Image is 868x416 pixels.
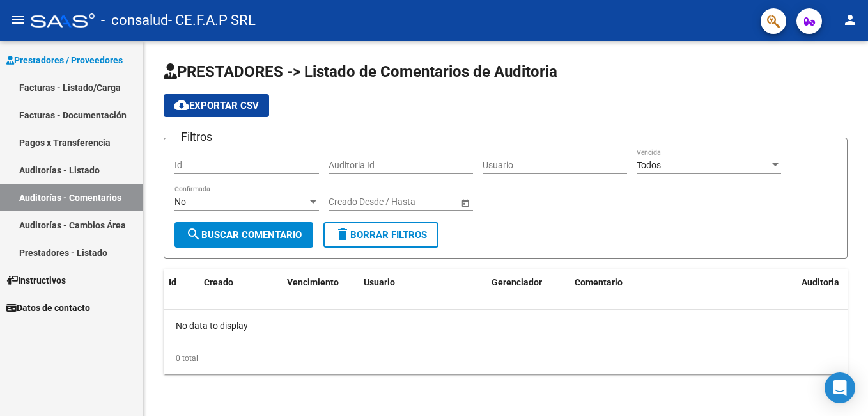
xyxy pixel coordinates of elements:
datatable-header-cell: Creado [199,269,282,296]
h3: Filtros [174,128,219,146]
div: No data to display [164,310,848,342]
input: Start date [329,196,368,207]
button: Exportar CSV [164,94,269,117]
span: Prestadores / Proveedores [6,53,123,67]
datatable-header-cell: Auditoria [796,269,848,296]
mat-icon: search [186,227,201,242]
span: Instructivos [6,273,66,287]
div: Open Intercom Messenger [825,372,855,403]
span: - CE.F.A.P SRL [168,6,256,35]
div: 0 total [164,342,848,374]
button: Borrar Filtros [323,222,438,248]
span: Usuario [364,277,395,287]
mat-icon: menu [10,12,26,28]
span: Datos de contacto [6,301,90,315]
span: Vencimiento [287,277,339,287]
datatable-header-cell: Id [164,269,199,296]
span: Auditoria [802,277,839,287]
span: Gerenciador [492,277,542,287]
datatable-header-cell: Comentario [570,269,796,296]
span: Creado [204,277,233,287]
mat-icon: cloud_download [174,97,189,113]
input: End date [379,196,442,207]
span: - consalud [101,6,168,35]
mat-icon: delete [335,227,350,242]
span: Buscar Comentario [186,229,302,241]
datatable-header-cell: Usuario [359,269,486,296]
datatable-header-cell: Vencimiento [282,269,359,296]
span: Todos [637,160,661,170]
datatable-header-cell: Gerenciador [486,269,570,296]
mat-icon: person [842,12,858,28]
span: Borrar Filtros [335,229,427,241]
span: Comentario [575,277,623,287]
span: Id [169,277,176,287]
button: Buscar Comentario [174,222,313,248]
button: Open calendar [458,196,472,209]
span: Exportar CSV [174,100,259,111]
span: No [174,196,186,207]
span: PRESTADORES -> Listado de Comentarios de Auditoria [164,63,557,81]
